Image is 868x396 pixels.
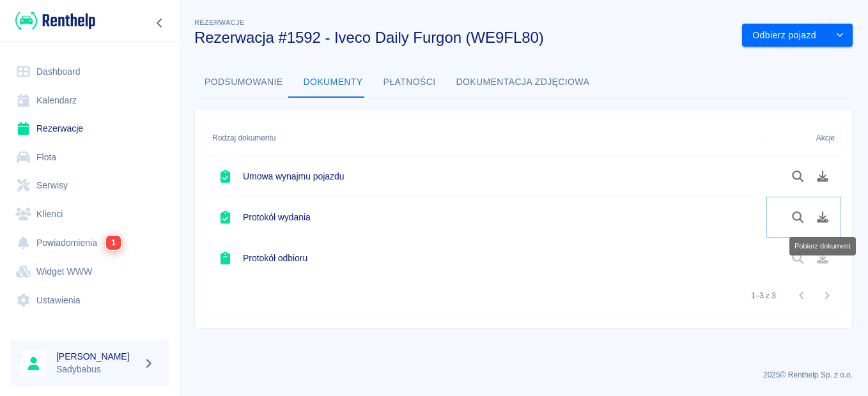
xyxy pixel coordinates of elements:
[194,67,293,98] button: Podsumowanie
[106,236,121,250] span: 1
[56,350,138,363] h6: [PERSON_NAME]
[243,252,307,264] h6: Protokół odbioru
[10,10,95,31] a: Renthelp logo
[10,257,169,286] a: Widget WWW
[446,67,600,98] button: Dokumentacja zdjęciowa
[243,211,311,224] h6: Protokół wydania
[150,15,169,31] button: Zwiń nawigację
[10,228,169,257] a: Powiadomienia1
[10,286,169,315] a: Ustawienia
[194,19,244,26] span: Rezerwacje
[742,24,827,47] button: Odbierz pojazd
[56,363,138,376] p: Sadybabus
[827,24,853,47] button: drop-down
[243,170,344,183] h6: Umowa wynajmu pojazdu
[10,57,169,86] a: Dashboard
[816,120,835,156] div: Akcje
[786,206,810,228] button: Podgląd dokumentu
[373,67,446,98] button: Płatności
[10,143,169,172] a: Flota
[293,67,373,98] button: Dokumenty
[212,120,275,156] div: Rodzaj dokumentu
[194,29,732,47] h3: Rezerwacja #1592 - Iveco Daily Furgon (WE9FL80)
[766,120,841,156] div: Akcje
[10,86,169,115] a: Kalendarz
[10,200,169,229] a: Klienci
[206,120,766,156] div: Rodzaj dokumentu
[786,165,810,187] button: Podgląd dokumentu
[810,206,835,228] button: Pobierz dokument
[751,290,776,301] p: 1–3 z 3
[10,114,169,143] a: Rezerwacje
[10,171,169,200] a: Serwisy
[810,165,835,187] button: Pobierz dokument
[15,10,95,31] img: Renthelp logo
[194,369,853,381] p: 2025 © Renthelp Sp. z o.o.
[789,237,856,255] div: Pobierz dokument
